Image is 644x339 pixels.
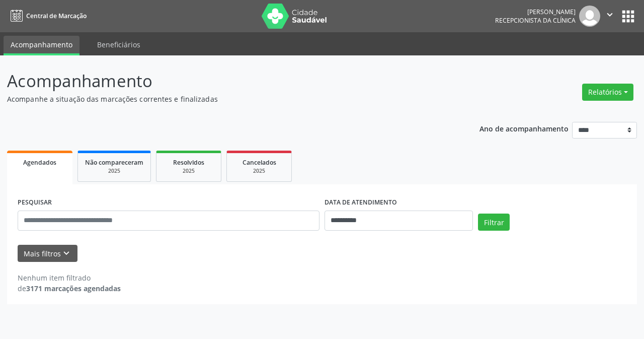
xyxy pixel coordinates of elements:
div: de [18,283,121,294]
strong: 3171 marcações agendadas [26,284,121,293]
div: 2025 [164,167,214,175]
p: Acompanhamento [7,69,448,94]
div: [PERSON_NAME] [495,8,576,16]
p: Acompanhe a situação das marcações correntes e finalizadas [7,94,448,104]
div: Nenhum item filtrado [18,273,121,283]
i: keyboard_arrow_down [61,248,72,259]
div: 2025 [85,167,143,175]
span: Não compareceram [85,158,143,167]
span: Cancelados [243,158,276,167]
a: Central de Marcação [7,8,87,24]
button: apps [619,8,637,25]
p: Ano de acompanhamento [479,122,569,134]
label: DATA DE ATENDIMENTO [325,195,397,211]
span: Agendados [23,158,56,167]
button: Relatórios [582,84,633,101]
span: Central de Marcação [26,12,87,20]
div: 2025 [234,167,284,175]
i:  [604,9,615,20]
button: Mais filtroskeyboard_arrow_down [18,245,77,262]
a: Acompanhamento [4,36,79,55]
span: Recepcionista da clínica [495,16,576,25]
img: img [579,6,600,27]
button:  [600,6,619,27]
label: PESQUISAR [18,195,52,211]
a: Beneficiários [90,36,147,53]
button: Filtrar [478,214,510,231]
span: Resolvidos [173,158,204,167]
